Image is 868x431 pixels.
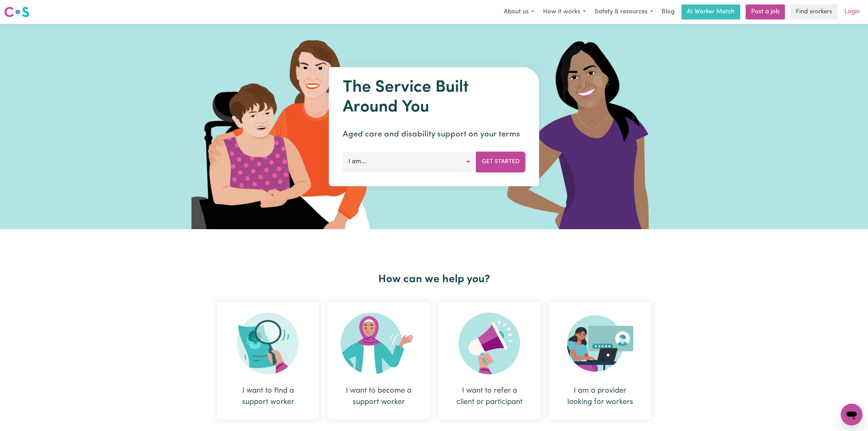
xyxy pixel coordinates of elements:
[681,4,740,19] a: AI Worker Match
[438,302,541,419] div: I want to refer a client or participant
[746,4,785,19] a: Post a job
[840,4,864,19] a: Login
[455,385,524,408] div: I want to refer a client or participant
[565,385,635,408] div: I am a provider looking for workers
[341,313,417,374] img: Become Worker
[841,404,863,426] iframe: Button to launch messaging window
[233,385,303,408] div: I want to find a support worker
[237,313,299,374] img: Search
[657,4,679,19] a: Blog
[327,302,430,419] div: I want to become a support worker
[343,78,526,117] h1: The Service Built Around You
[549,302,651,419] div: I am a provider looking for workers
[4,6,29,18] img: Careseekers logo
[343,152,476,172] button: I am...
[344,385,413,408] div: I want to become a support worker
[499,5,539,19] button: About us
[567,313,633,374] img: Provider
[790,4,838,19] a: Find workers
[590,5,657,19] button: Safety & resources
[539,5,590,19] button: How it works
[459,313,520,374] img: Refer
[213,273,655,286] h2: How can we help you?
[217,302,319,419] div: I want to find a support worker
[476,152,526,172] button: Get Started
[343,128,526,141] p: Aged care and disability support on your terms
[4,4,29,20] a: Careseekers logo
